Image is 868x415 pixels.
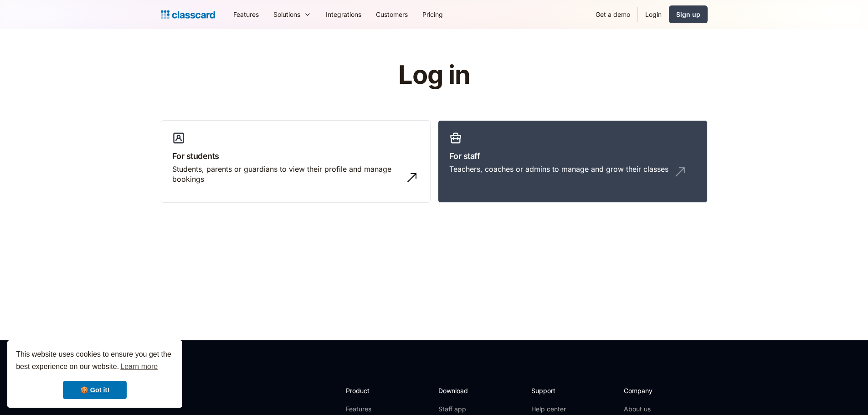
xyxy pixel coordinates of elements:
div: Teachers, coaches or admins to manage and grow their classes [449,164,668,174]
h1: Log in [289,61,579,89]
a: About us [624,405,684,414]
a: For studentsStudents, parents or guardians to view their profile and manage bookings [161,120,431,203]
h3: For students [172,150,419,162]
a: Sign up [669,5,708,23]
div: Solutions [266,4,318,25]
h2: Download [438,386,476,395]
div: Sign up [676,10,700,19]
a: Get a demo [588,4,637,25]
div: cookieconsent [7,340,182,408]
a: Features [346,405,395,414]
a: Pricing [415,4,450,25]
a: Help center [531,405,568,414]
h2: Company [624,386,684,395]
a: Customers [369,4,415,25]
a: Integrations [318,4,369,25]
a: Features [226,4,266,25]
div: Solutions [273,10,300,19]
a: Logo [161,8,215,21]
h3: For staff [449,150,696,162]
a: Login [638,4,669,25]
a: learn more about cookies [119,360,159,374]
h2: Product [346,386,395,395]
a: dismiss cookie message [63,381,127,399]
a: For staffTeachers, coaches or admins to manage and grow their classes [438,120,708,203]
h2: Support [531,386,568,395]
div: Students, parents or guardians to view their profile and manage bookings [172,164,401,184]
span: This website uses cookies to ensure you get the best experience on our website. [16,349,174,374]
a: Staff app [438,405,476,414]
